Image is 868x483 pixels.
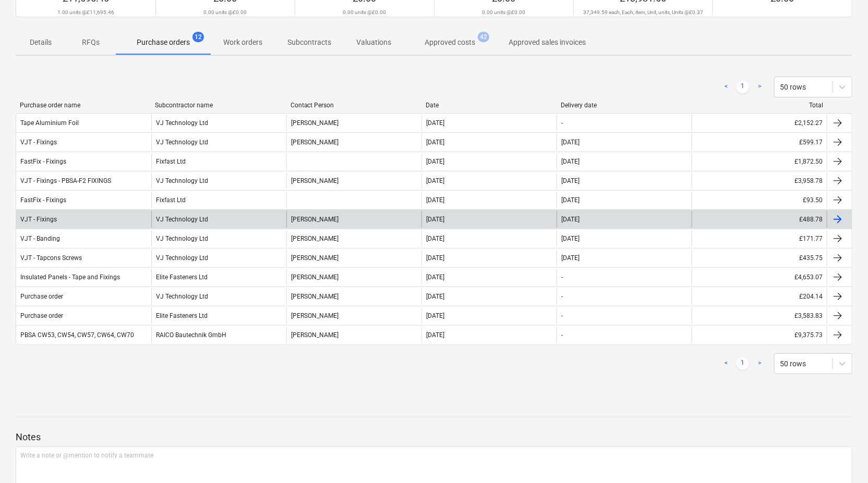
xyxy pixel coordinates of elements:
[483,9,526,16] p: 0.00 units @ £0.00
[692,327,827,343] div: £9,375.73
[287,37,331,48] p: Subcontracts
[753,81,766,93] a: Next page
[20,331,134,339] div: PBSA CW53, CW54, CW57, CW64, CW70
[478,32,489,42] span: 42
[57,9,114,16] p: 1.00 units @ £11,695.46
[426,274,444,281] div: [DATE]
[356,37,391,48] p: Valuations
[20,293,63,300] div: Purchase order
[151,269,286,286] div: Elite Fasteners Ltd
[155,102,282,109] div: Subcontractor name
[720,357,732,370] a: Previous page
[20,102,147,109] div: Purchase order name
[151,211,286,228] div: VJ Technology Ltd
[20,196,66,204] div: FastFix - Fixings
[20,158,66,165] div: FastFix - Fixings
[426,293,444,300] div: [DATE]
[426,216,444,223] div: [DATE]
[16,431,852,443] p: Notes
[151,134,286,151] div: VJ Technology Ltd
[286,250,421,266] div: [PERSON_NAME]
[561,139,580,146] div: [DATE]
[20,119,79,127] div: Tape Aluminium Foil
[426,139,444,146] div: [DATE]
[426,102,552,109] div: Date
[286,307,421,324] div: [PERSON_NAME]
[561,196,580,204] div: [DATE]
[151,250,286,266] div: VJ Technology Ltd
[583,9,703,16] p: 37,349.59 each, Each, item, Unit, units, Units @ £0.37
[692,288,827,305] div: £204.14
[692,134,827,151] div: £599.17
[343,9,387,16] p: 0.00 units @ £0.00
[137,37,190,48] p: Purchase orders
[561,216,580,223] div: [DATE]
[737,357,749,370] a: Page 1 is your current page
[151,288,286,305] div: VJ Technology Ltd
[151,192,286,208] div: Fixfast Ltd
[78,37,103,48] p: RFQs
[192,32,204,42] span: 12
[692,172,827,189] div: £3,958.78
[561,235,580,242] div: [DATE]
[286,211,421,228] div: [PERSON_NAME]
[692,115,827,131] div: £2,152.27
[426,119,444,127] div: [DATE]
[692,153,827,170] div: £1,872.50
[692,192,827,208] div: £93.50
[509,37,586,48] p: Approved sales invoices
[692,269,827,286] div: £4,653.07
[151,172,286,189] div: VJ Technology Ltd
[737,81,749,93] a: Page 1 is your current page
[20,274,120,281] div: Insulated Panels - Tape and Fixings
[426,177,444,184] div: [DATE]
[286,327,421,343] div: [PERSON_NAME]
[286,230,421,247] div: [PERSON_NAME]
[223,37,262,48] p: Work orders
[20,312,63,319] div: Purchase order
[816,433,868,483] iframe: Chat Widget
[426,235,444,242] div: [DATE]
[204,9,247,16] p: 0.00 units @ £0.00
[426,312,444,319] div: [DATE]
[696,102,823,109] div: Total
[425,37,475,48] p: Approved costs
[426,331,444,339] div: [DATE]
[286,115,421,131] div: [PERSON_NAME]
[151,115,286,131] div: VJ Technology Ltd
[561,177,580,184] div: [DATE]
[20,177,111,184] div: VJT - Fixings - PBSA-F2 FIXINGS
[561,293,563,300] div: -
[561,102,688,109] div: Delivery date
[692,250,827,266] div: £435.75
[20,216,57,223] div: VJT - Fixings
[28,37,53,48] p: Details
[692,230,827,247] div: £171.77
[426,196,444,204] div: [DATE]
[20,254,82,262] div: VJT - Tapcons Screws
[426,158,444,165] div: [DATE]
[426,254,444,262] div: [DATE]
[151,230,286,247] div: VJ Technology Ltd
[286,134,421,151] div: [PERSON_NAME]
[151,327,286,343] div: RAICO Bautechnik GmbH
[720,81,732,93] a: Previous page
[286,288,421,305] div: [PERSON_NAME]
[561,274,563,281] div: -
[20,139,57,146] div: VJT - Fixings
[286,172,421,189] div: [PERSON_NAME]
[286,269,421,286] div: [PERSON_NAME]
[561,158,580,165] div: [DATE]
[561,331,563,339] div: -
[692,307,827,324] div: £3,583.83
[151,153,286,170] div: Fixfast Ltd
[692,211,827,228] div: £488.78
[20,235,60,242] div: VJT - Banding
[561,254,580,262] div: [DATE]
[291,102,417,109] div: Contact Person
[753,357,766,370] a: Next page
[561,119,563,127] div: -
[151,307,286,324] div: Elite Fasteners Ltd
[561,312,563,319] div: -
